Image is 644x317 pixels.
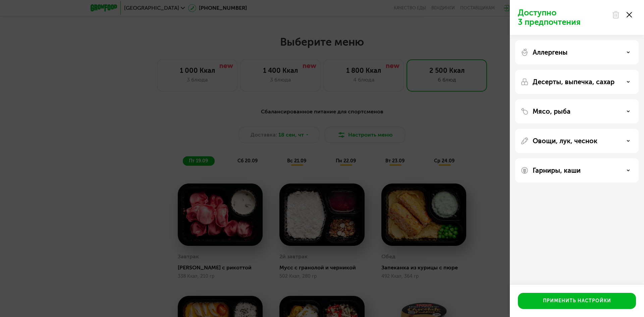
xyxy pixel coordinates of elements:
[533,107,571,115] p: Мясо, рыба
[533,78,614,86] p: Десерты, выпечка, сахар
[533,48,568,56] p: Аллергены
[518,8,608,27] p: Доступно 3 предпочтения
[518,293,636,309] button: Применить настройки
[533,137,597,145] p: Овощи, лук, чеснок
[543,298,611,304] div: Применить настройки
[533,166,581,174] p: Гарниры, каши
